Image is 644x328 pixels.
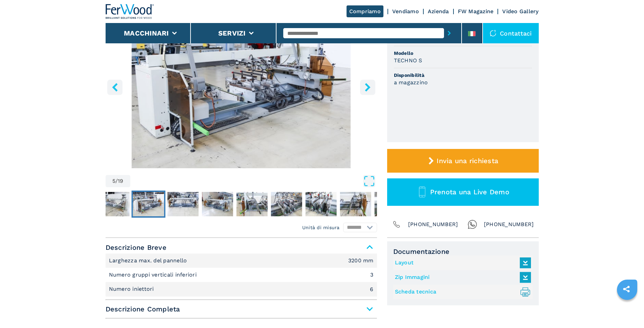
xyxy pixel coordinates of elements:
[395,257,528,268] a: Layout
[387,178,539,206] button: Prenota una Live Demo
[370,287,373,292] em: 6
[235,191,269,218] button: Go to Slide 8
[302,224,340,231] em: Unità di misura
[236,192,267,216] img: 146f8c0fdb9d75a6804d2aa21dc1f253
[109,285,156,293] p: Numero iniettori
[483,23,539,43] div: Contattaci
[112,178,115,184] span: 5
[392,220,401,229] img: Phone
[124,29,169,37] button: Macchinari
[370,272,373,278] em: 3
[106,4,377,168] img: Spinatrice automatica BIESSE TECHNO S
[430,188,509,196] span: Prenota una Live Demo
[218,29,246,37] button: Servizi
[166,191,200,218] button: Go to Slide 6
[109,271,199,279] p: Numero gruppi verticali inferiori
[373,191,407,218] button: Go to Slide 12
[347,5,383,17] a: Compriamo
[394,72,532,79] span: Disponibilità
[395,272,528,283] a: Zip Immagini
[393,247,533,256] span: Documentazione
[338,191,372,218] button: Go to Slide 11
[167,192,198,216] img: 1fc17d9257ad5258f55c5aeb8a2b4643
[202,192,233,216] img: 47cefbe5694d28f8f8f3946044f0d064
[106,241,377,254] span: Descrizione Breve
[348,258,374,263] em: 3200 mm
[392,8,419,15] a: Vendiamo
[132,175,375,187] button: Open Fullscreen
[615,298,639,323] iframe: Chat
[106,303,377,315] span: Descrizione Completa
[271,192,302,216] img: 7a5091297757157769fbe64acbcafe64
[200,191,234,218] button: Go to Slide 7
[115,178,118,184] span: /
[106,254,377,297] div: Descrizione Breve
[490,30,496,37] img: Contattaci
[502,8,538,15] a: Video Gallery
[98,192,129,216] img: 93c3ff10938093be5c572fb8fa059070
[133,192,164,216] img: 91c41ecc20e321f42bb83c580791fd79
[444,25,454,41] button: submit-button
[109,257,189,264] p: Larghezza max. del pannello
[106,4,154,19] img: Ferwood
[304,191,338,218] button: Go to Slide 10
[394,50,532,57] span: Modello
[305,192,336,216] img: f42ab30873058fa08971c8c50388b94c
[437,157,498,165] span: Invia una richiesta
[28,191,299,218] nav: Thumbnail Navigation
[387,149,539,173] button: Invia una richiesta
[458,8,494,15] a: FW Magazine
[131,191,165,218] button: Go to Slide 5
[118,178,124,184] span: 19
[468,220,477,229] img: Whatsapp
[107,80,123,95] button: left-button
[618,281,635,298] a: sharethis
[428,8,449,15] a: Azienda
[394,79,428,86] h3: a magazzino
[395,286,528,298] a: Scheda tecnica
[340,192,371,216] img: 4dc4f49a6352a6f8d23f6390e2cd9b35
[360,80,375,95] button: right-button
[408,220,458,229] span: [PHONE_NUMBER]
[106,4,377,168] div: Go to Slide 5
[269,191,303,218] button: Go to Slide 9
[374,192,405,216] img: c117f0cfc903ec73aa648c1542efb4c6
[97,191,131,218] button: Go to Slide 4
[484,220,534,229] span: [PHONE_NUMBER]
[394,57,422,64] h3: TECHNO S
